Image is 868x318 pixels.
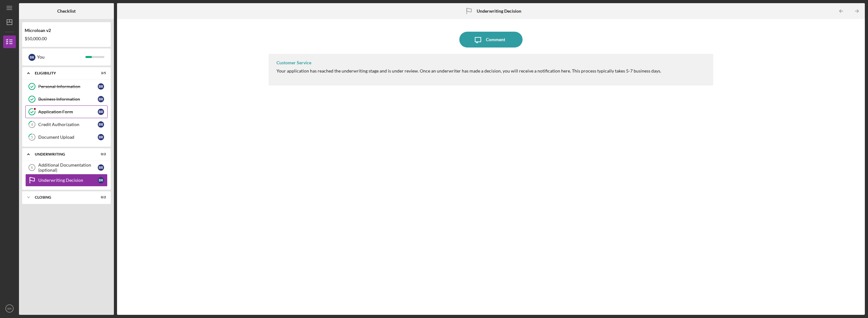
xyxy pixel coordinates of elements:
[38,109,98,114] div: Application Form
[98,164,104,171] div: B R
[35,71,90,75] div: Eligibility
[38,178,98,183] div: Underwriting Decision
[38,122,98,127] div: Credit Authorization
[98,83,104,90] div: B R
[25,174,108,187] a: Underwriting DecisionBR
[276,68,661,73] div: Your application has reached the underwriting stage and is under review. Once an underwriter has ...
[25,161,108,174] a: 6Additional Documentation (optional)BR
[57,9,76,14] b: Checklist
[98,134,104,140] div: B R
[38,97,98,102] div: Business Information
[95,152,106,156] div: 0 / 2
[25,28,108,33] div: Microloan v2
[25,80,108,93] a: Personal InformationBR
[31,123,33,127] tspan: 4
[7,307,11,310] text: BR
[28,54,35,61] div: B R
[98,177,104,183] div: B R
[98,96,104,102] div: B R
[459,32,523,48] button: Comment
[3,302,16,315] button: BR
[25,105,108,118] a: Application FormBR
[38,162,98,173] div: Additional Documentation (optional)
[25,118,108,131] a: 4Credit AuthorizationBR
[38,135,98,140] div: Document Upload
[477,9,521,14] b: Underwriting Decision
[95,195,106,199] div: 0 / 2
[486,32,505,48] div: Comment
[37,52,85,62] div: You
[35,152,90,156] div: Underwriting
[35,195,90,199] div: Closing
[31,135,33,139] tspan: 5
[25,131,108,143] a: 5Document UploadBR
[31,166,33,169] tspan: 6
[95,71,106,75] div: 3 / 5
[98,121,104,128] div: B R
[25,93,108,105] a: Business InformationBR
[98,109,104,115] div: B R
[38,84,98,89] div: Personal Information
[276,60,311,65] div: Customer Service
[25,36,108,41] div: $50,000.00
